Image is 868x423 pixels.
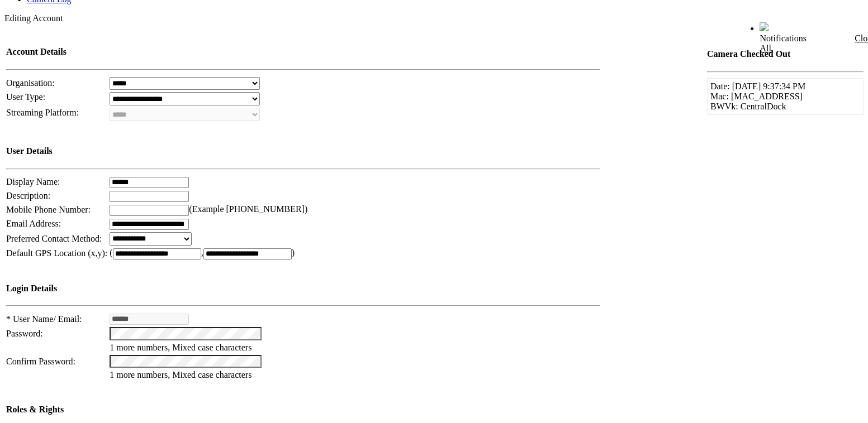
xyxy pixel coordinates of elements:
[710,81,860,112] td: Date: [DATE] 9:37:34 PM Mac: [MAC_ADDRESS] BWVk: CentralDock
[4,13,63,23] span: Editing Account
[110,343,252,352] span: 1 more numbers, Mixed case characters
[6,234,102,243] span: Preferred Contact Method:
[6,47,600,57] h4: Account Details
[110,370,252,379] span: 1 more numbers, Mixed case characters
[6,205,91,214] span: Mobile Phone Number:
[6,92,45,102] span: User Type:
[6,78,55,88] span: Organisation:
[109,247,601,260] td: ( , )
[6,283,600,294] h4: Login Details
[6,146,600,156] h4: User Details
[6,191,50,200] span: Description:
[6,248,107,258] span: Default GPS Location (x,y):
[6,177,60,186] span: Display Name:
[6,108,79,117] span: Streaming Platform:
[189,204,307,214] span: (Example [PHONE_NUMBER])
[760,33,840,54] div: Notifications
[6,329,43,338] span: Password:
[6,357,75,366] span: Confirm Password:
[6,219,61,228] span: Email Address:
[642,23,737,31] span: Welcome, BWV (Administrator)
[6,405,600,415] h4: Roles & Rights
[6,314,82,324] span: * User Name/ Email:
[760,22,769,31] img: bell24.png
